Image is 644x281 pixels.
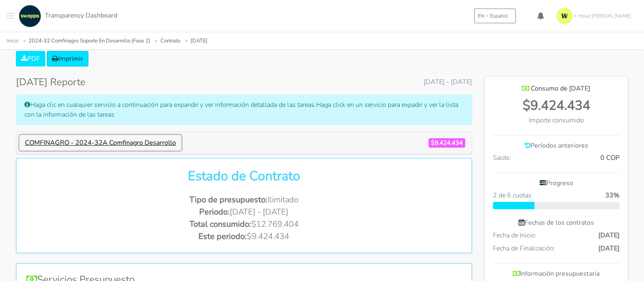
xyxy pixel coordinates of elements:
span: 2 de 6 cuotas [493,190,532,200]
img: swapps-linkedin-v2.jpg [19,5,41,27]
div: Importe consumido [493,115,620,125]
div: Haga clic en cualquier servicio a continuación para expandir y ver información detallada de las t... [16,95,472,125]
h6: Información presupuestaria [493,270,620,278]
span: 0 COP [600,153,620,163]
span: [DATE] - [DATE] [424,77,472,87]
span: Transparency Dashboard [45,11,117,20]
span: Periodo: [199,206,230,217]
li: $9.424.434 [26,230,462,243]
button: Toggle navigation menu [7,5,15,27]
a: Hola! [PERSON_NAME] [553,4,637,27]
h4: [DATE] Reporte [16,76,86,88]
span: Total consumido: [189,219,251,230]
a: [DATE] [191,37,207,44]
span: Hola! [PERSON_NAME] [578,12,631,20]
button: ENEspañol [474,9,516,23]
h6: Períodos anteriores [493,142,620,150]
a: Imprimir [47,51,88,66]
h6: Progreso [493,179,620,187]
span: Español [490,12,508,20]
a: Contrato [160,37,180,44]
h6: Fechas de los contratos [493,219,620,227]
span: Consumo de [DATE] [531,84,590,93]
a: PDF [16,51,45,66]
li: [DATE] - [DATE] [26,206,462,218]
span: [DATE] [598,230,620,240]
span: Fecha de Inicio: [493,230,536,240]
span: [DATE] [598,243,620,253]
span: Fecha de Finalización: [493,243,555,253]
span: Este periodo: [198,231,247,242]
h2: Estado de Contrato [26,168,462,184]
img: isotipo-3-3e143c57.png [556,8,573,24]
button: COMFINAGRO - 2024-32A Comfinagro Desarrollo [20,135,181,150]
span: Tipo de presupuesto: [189,194,268,205]
li: $12.769.404 [26,218,462,230]
a: 2024-32 Comfinagro Soporte En Desarrollo (Fase 2) [29,37,150,44]
li: Ilimitado [26,194,462,206]
div: $9.424.434 [493,96,620,115]
span: 33% [605,190,620,200]
span: $9.424.434 [429,138,465,148]
a: Inicio [7,37,18,44]
a: Transparency Dashboard [17,5,117,27]
span: Saldo: [493,153,511,163]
